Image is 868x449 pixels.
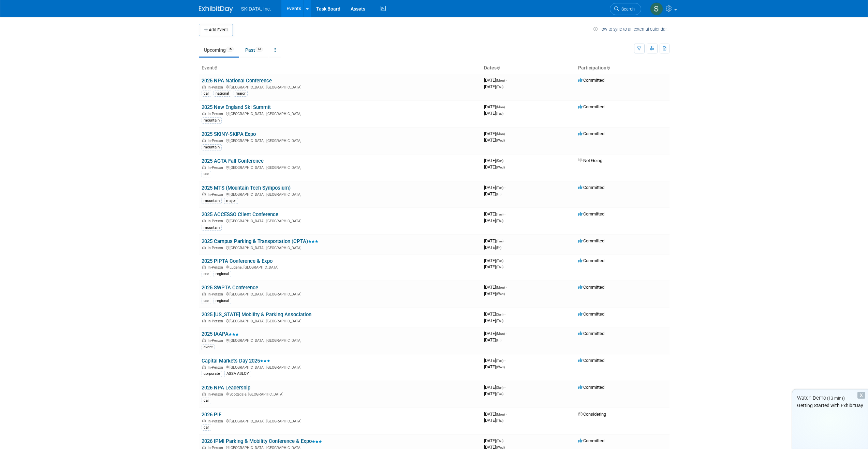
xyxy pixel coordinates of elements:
img: ExhibitDay [199,6,233,13]
span: - [504,385,505,390]
span: (Fri) [496,192,501,196]
span: Committed [578,385,604,390]
span: (Mon) [496,132,505,136]
img: In-Person Event [202,139,206,142]
a: 2026 PIE [202,412,221,418]
div: car [202,398,211,404]
span: In-Person [208,246,225,250]
a: Upcoming15 [199,44,239,57]
span: [DATE] [484,191,501,196]
span: In-Person [208,319,225,323]
span: (Thu) [496,85,503,89]
span: [DATE] [484,164,505,170]
span: [DATE] [484,391,503,396]
span: - [506,78,507,83]
div: national [214,91,231,97]
a: Sort by Event Name [214,65,217,70]
div: regional [214,271,231,277]
span: - [504,311,505,317]
a: 2026 NPA Leadership [202,385,250,391]
a: Capital Markets Day 2025 [202,358,270,364]
span: (Tue) [496,186,503,190]
span: - [506,285,507,290]
span: [DATE] [484,84,503,89]
span: [DATE] [484,285,507,290]
img: In-Person Event [202,246,206,249]
span: Committed [578,258,604,263]
span: [DATE] [484,385,505,390]
div: [GEOGRAPHIC_DATA], [GEOGRAPHIC_DATA] [202,337,479,343]
span: (Thu) [496,265,503,269]
span: Committed [578,238,604,243]
div: Scottsdale, [GEOGRAPHIC_DATA] [202,391,479,397]
span: (Fri) [496,246,501,250]
div: [GEOGRAPHIC_DATA], [GEOGRAPHIC_DATA] [202,191,479,197]
span: [DATE] [484,364,505,369]
img: In-Person Event [202,338,206,342]
span: [DATE] [484,418,503,423]
span: - [506,331,507,336]
img: In-Person Event [202,392,206,396]
span: (Mon) [496,105,505,109]
a: Past13 [240,44,268,57]
span: Committed [578,311,604,317]
span: (Mon) [496,286,505,289]
span: [DATE] [484,331,507,336]
span: (Thu) [496,439,503,443]
span: [DATE] [484,291,505,296]
div: car [202,298,211,304]
a: 2025 AGTA Fall Conference [202,158,264,164]
a: 2025 NPA National Conference [202,78,272,84]
span: In-Person [208,265,225,270]
div: car [202,271,211,277]
span: Considering [578,412,606,417]
div: regional [214,298,231,304]
img: In-Person Event [202,419,206,422]
span: SKIDATA, Inc. [241,6,271,12]
span: (Sun) [496,312,503,316]
span: (Wed) [496,139,505,142]
div: event [202,344,215,350]
span: [DATE] [484,104,507,109]
div: car [202,424,211,431]
span: (Mon) [496,413,505,416]
span: [DATE] [484,318,503,323]
div: Eugene, [GEOGRAPHIC_DATA] [202,264,479,270]
a: 2025 [US_STATE] Mobility & Parking Association [202,311,311,318]
div: [GEOGRAPHIC_DATA], [GEOGRAPHIC_DATA] [202,111,479,116]
div: [GEOGRAPHIC_DATA], [GEOGRAPHIC_DATA] [202,245,479,250]
div: mountain [202,198,222,204]
span: - [506,412,507,417]
span: Committed [578,104,604,109]
span: [DATE] [484,185,505,190]
div: Dismiss [857,392,865,399]
div: [GEOGRAPHIC_DATA], [GEOGRAPHIC_DATA] [202,291,479,296]
span: (Fri) [496,338,501,342]
span: In-Person [208,219,225,223]
img: In-Person Event [202,265,206,269]
div: [GEOGRAPHIC_DATA], [GEOGRAPHIC_DATA] [202,84,479,90]
span: (13 mins) [827,396,845,401]
span: In-Person [208,192,225,197]
span: [DATE] [484,245,501,250]
img: Sabine Beck [650,2,663,15]
span: [DATE] [484,258,505,263]
span: [DATE] [484,311,505,317]
img: In-Person Event [202,165,206,169]
span: - [504,185,505,190]
div: mountain [202,117,222,124]
span: (Mon) [496,332,505,336]
div: corporate [202,371,222,377]
span: 15 [226,47,234,52]
a: How to sync to an external calendar... [593,27,670,32]
a: 2025 MTS (Mountain Tech Symposium) [202,185,291,191]
img: In-Person Event [202,365,206,369]
div: Watch Demo [792,395,868,402]
th: Event [199,62,481,74]
th: Participation [575,62,670,74]
img: In-Person Event [202,112,206,115]
div: ASSA ABLOY [224,371,251,377]
span: - [504,358,505,363]
img: In-Person Event [202,319,206,322]
a: 2026 IPMI Parking & Mobility Conference & Expo [202,438,322,444]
